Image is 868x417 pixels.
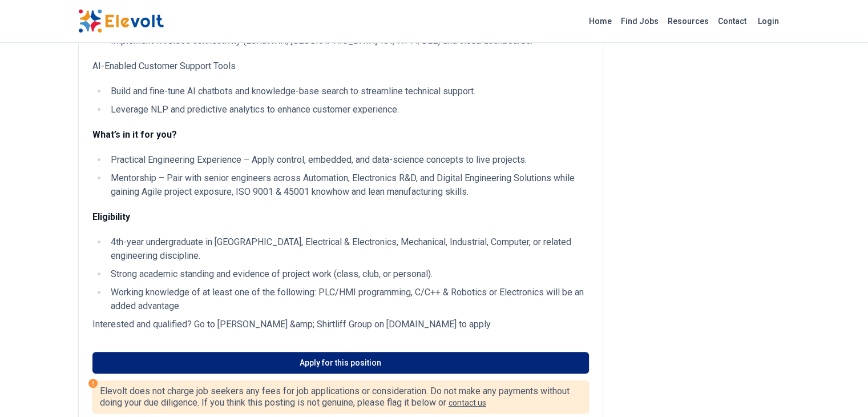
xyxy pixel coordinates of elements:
[811,362,868,417] iframe: Chat Widget
[107,85,589,98] li: Build and fine-tune AI chatbots and knowledge-base search to streamline technical support.
[616,12,663,30] a: Find Jobs
[621,52,825,212] iframe: Advertisement
[107,267,589,281] li: Strong academic standing and evidence of project work (class, club, or personal).
[92,211,130,222] strong: Eligibility
[107,153,589,167] li: Practical Engineering Experience – Apply control, embedded, and data-science concepts to live pro...
[92,59,589,73] p: AI-Enabled Customer Support Tools
[107,286,589,313] li: Working knowledge of at least one of the following: PLC/HMI programming, C/C++ & Robotics or Elec...
[107,103,589,117] li: Leverage NLP and predictive analytics to enhance customer experience.
[713,12,751,30] a: Contact
[663,12,713,30] a: Resources
[78,9,164,33] img: Elevolt
[92,318,589,331] p: Interested and qualified? Go to [PERSON_NAME] &amp; Shirtliff Group on [DOMAIN_NAME] to apply
[751,10,786,33] a: Login
[100,386,582,408] p: Elevolt does not charge job seekers any fees for job applications or consideration. Do not make a...
[92,129,177,140] strong: What’s in it for you?
[92,352,589,374] a: Apply for this position
[584,12,616,30] a: Home
[107,171,589,199] li: Mentorship – Pair with senior engineers across Automation, Electronics R&D, and Digital Engineeri...
[449,398,486,407] a: contact us
[107,235,589,263] li: 4th-year undergraduate in [GEOGRAPHIC_DATA], Electrical & Electronics, Mechanical, Industrial, Co...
